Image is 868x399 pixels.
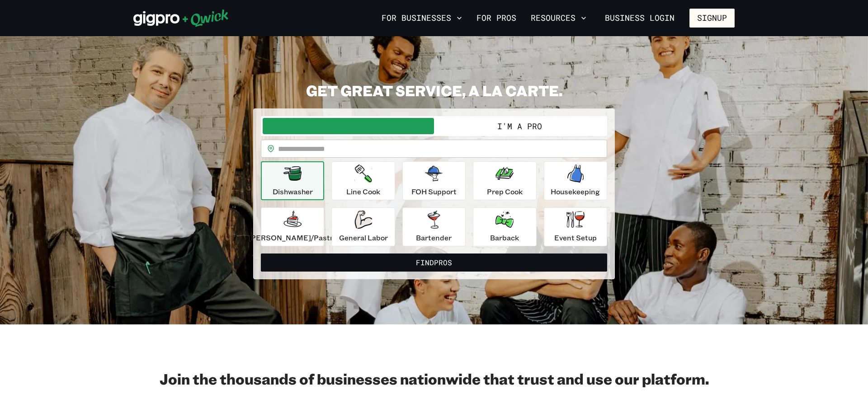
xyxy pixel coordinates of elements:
button: I'm a Pro [434,118,605,134]
p: Prep Cook [487,186,523,197]
p: Dishwasher [273,186,313,197]
p: Line Cook [346,186,380,197]
button: Signup [689,9,735,28]
a: Business Login [597,9,682,28]
p: General Labor [339,232,388,243]
button: Barback [473,207,536,246]
p: Event Setup [554,232,597,243]
p: [PERSON_NAME]/Pastry [248,232,337,243]
button: Line Cook [331,161,395,200]
button: For Businesses [378,10,466,26]
p: Bartender [416,232,452,243]
button: Resources [527,10,590,26]
button: FindPros [261,253,607,272]
button: Dishwasher [261,161,324,200]
button: [PERSON_NAME]/Pastry [261,207,324,246]
button: Event Setup [544,207,607,246]
h2: Join the thousands of businesses nationwide that trust and use our platform. [133,370,735,388]
button: I'm a Business [263,118,434,134]
p: Housekeeping [551,186,600,197]
button: Prep Cook [473,161,536,200]
button: Housekeeping [544,161,607,200]
button: Bartender [402,207,466,246]
button: FOH Support [402,161,466,200]
p: FOH Support [411,186,457,197]
button: General Labor [331,207,395,246]
a: For Pros [473,10,520,26]
p: Barback [490,232,519,243]
h2: GET GREAT SERVICE, A LA CARTE. [253,81,615,99]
